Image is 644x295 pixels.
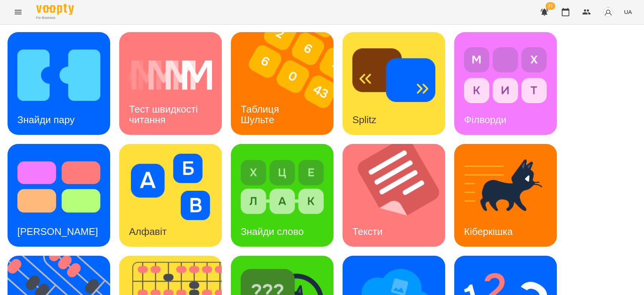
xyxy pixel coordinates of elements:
button: Menu [9,3,27,21]
h3: Алфавіт [129,226,167,237]
button: UA [621,5,635,19]
span: 31 [546,2,555,10]
a: ТекстиТексти [343,144,445,247]
img: Таблиця Шульте [231,32,343,135]
a: Знайди словоЗнайди слово [231,144,334,247]
img: Знайди пару [17,42,100,108]
a: АлфавітАлфавіт [119,144,222,247]
span: For Business [36,15,74,20]
h3: Філворди [464,114,506,125]
img: Тест швидкості читання [129,42,212,108]
a: ФілвордиФілворди [454,32,557,135]
a: Тест Струпа[PERSON_NAME] [8,144,110,247]
img: Тексти [343,144,455,247]
h3: [PERSON_NAME] [17,226,98,237]
h3: Таблиця Шульте [241,103,282,125]
a: Таблиця ШультеТаблиця Шульте [231,32,334,135]
img: Кіберкішка [464,154,547,220]
h3: Кіберкішка [464,226,513,237]
img: Знайди слово [241,154,324,220]
img: Алфавіт [129,154,212,220]
img: avatar_s.png [603,7,613,17]
h3: Знайди пару [17,114,75,125]
span: UA [624,8,632,16]
h3: Знайди слово [241,226,304,237]
img: Тест Струпа [17,154,100,220]
a: SplitzSplitz [343,32,445,135]
a: КіберкішкаКіберкішка [454,144,557,247]
img: Філворди [464,42,547,108]
a: Знайди паруЗнайди пару [8,32,110,135]
h3: Тексти [352,226,383,237]
img: Voopty Logo [36,4,74,15]
img: Splitz [352,42,435,108]
h3: Splitz [352,114,377,125]
a: Тест швидкості читанняТест швидкості читання [119,32,222,135]
h3: Тест швидкості читання [129,103,200,125]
